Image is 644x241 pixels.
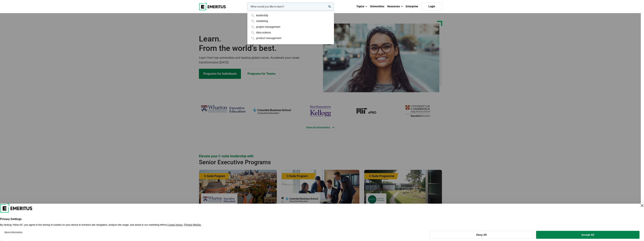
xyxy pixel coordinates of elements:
div: marketing [251,19,331,23]
input: woocommerce-product-search-field-0 [247,3,334,11]
a: Login [421,3,442,11]
div: leadership [251,13,331,17]
div: project management [251,25,331,29]
div: data science [251,30,331,35]
div: product management [251,36,331,40]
